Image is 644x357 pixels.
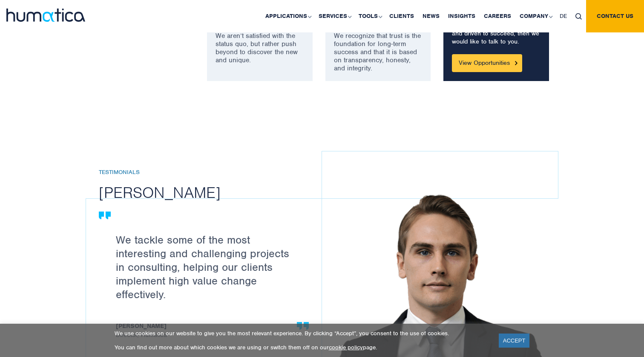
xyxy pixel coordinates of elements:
span: DE [560,12,567,20]
h6: Testimonials [99,169,334,176]
span: Director, Humatica [116,322,300,338]
img: search_icon [575,13,582,20]
img: Button [515,61,517,65]
img: logo [6,9,85,22]
p: We tackle some of the most interesting and challenging projects in consulting, helping our client... [116,233,300,301]
p: We aren’t satisfied with the status quo, but rather push beyond to discover the new and unique. [216,32,304,64]
a: cookie policy [329,344,363,351]
strong: [PERSON_NAME] [116,322,300,331]
a: ACCEPT [499,334,530,348]
h2: [PERSON_NAME] [99,183,334,202]
p: We use cookies on our website to give you the most relevant experience. By clicking “Accept”, you... [115,330,488,337]
a: View Opportunities [452,54,522,72]
p: You can find out more about which cookies we are using or switch them off on our page. [115,344,488,351]
p: We recognize that trust is the foundation for long-term success and that it is based on transpare... [334,32,423,73]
